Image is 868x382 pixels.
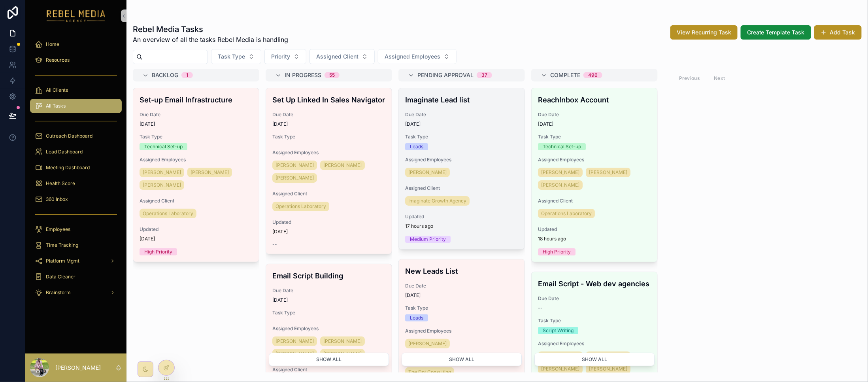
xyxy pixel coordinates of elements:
a: All Tasks [30,99,122,113]
span: Task Type [538,318,651,324]
span: All Clients [46,87,68,93]
span: Task Type [218,53,245,61]
span: Create Template Task [747,28,805,36]
a: Time Tracking [30,238,122,252]
a: ReachInbox AccountDue Date[DATE]Task TypeTechnical Set-upAssigned Employees[PERSON_NAME][PERSON_N... [531,88,658,262]
span: Pending Approval [417,71,474,79]
span: Due Date [405,112,518,118]
button: Show all [402,353,522,366]
p: [DATE] [140,236,155,242]
span: [PERSON_NAME] [275,162,314,168]
a: Operations Laboratory [140,209,196,218]
span: Due Date [538,295,651,302]
div: 1 [186,72,188,78]
a: Add Task [814,25,862,40]
p: 17 hours ago [405,223,433,229]
a: Outreach Dashboard [30,129,122,143]
span: Platform Mgmt [46,258,79,264]
span: [PERSON_NAME] [541,182,579,188]
span: [PERSON_NAME] [143,182,181,188]
span: Task Type [405,305,518,311]
span: Brainstorm [46,289,71,296]
a: Brainstorm [30,286,122,300]
span: Due Date [405,283,518,289]
a: Meeting Dashboard [30,161,122,175]
p: [PERSON_NAME] [55,364,101,372]
a: Data Cleaner [30,270,122,284]
span: Due Date [140,112,253,118]
a: [PERSON_NAME] [538,168,583,177]
button: Create Template Task [741,25,811,40]
span: [PERSON_NAME] [275,175,314,181]
button: Select Button [309,49,375,64]
div: 37 [481,72,487,78]
span: Assigned Employees [140,157,253,163]
a: [PERSON_NAME] [320,349,365,359]
span: Priority [271,53,290,61]
span: Assigned Employees [385,53,440,61]
div: Script Writing [543,327,574,334]
a: [PERSON_NAME] [272,349,317,359]
p: 18 hours ago [538,236,566,242]
div: scrollable content [25,32,126,310]
span: View Recurring Task [677,28,731,36]
a: [PERSON_NAME] [586,168,630,177]
div: Leads [410,314,423,321]
span: Task Type [538,134,651,140]
span: Updated [405,214,518,220]
span: [PERSON_NAME] [408,340,447,347]
div: Medium Priority [410,236,446,243]
a: 360 Inbox [30,192,122,206]
span: [PERSON_NAME] [589,169,627,176]
div: 55 [329,72,335,78]
a: Set-up Email InfrastructureDue Date[DATE]Task TypeTechnical Set-upAssigned Employees[PERSON_NAME]... [133,88,259,262]
span: [PERSON_NAME] [323,338,362,344]
span: Task Type [272,134,385,140]
span: Assigned Client [538,198,651,204]
span: Due Date [538,112,651,118]
span: In Progress [285,71,321,79]
a: [PERSON_NAME] [272,161,317,170]
h1: Rebel Media Tasks [133,24,288,35]
span: [DATE] [538,121,651,127]
span: Task Type [405,134,518,140]
p: [DATE] [272,229,288,235]
h4: ReachInbox Account [538,95,651,105]
a: [PERSON_NAME] [538,352,583,361]
span: -- [272,241,277,248]
span: Due Date [272,287,385,294]
span: Task Type [140,134,253,140]
span: [PERSON_NAME] [191,169,229,176]
h4: Set Up Linked In Sales Navigator [272,95,385,105]
span: [DATE] [272,121,385,127]
span: Assigned Client [140,198,253,204]
a: [PERSON_NAME] [140,168,184,177]
span: Assigned Employees [538,157,651,163]
span: Due Date [272,112,385,118]
span: Resources [46,57,70,63]
a: [PERSON_NAME] [272,173,317,183]
span: An overview of all the tasks Rebel Media is handling [133,35,288,44]
img: App logo [47,9,106,22]
h4: New Leads List [405,266,518,276]
span: Data Cleaner [46,274,75,280]
span: Lead Dashboard [46,149,83,155]
span: [PERSON_NAME] [408,169,447,176]
span: [DATE] [405,121,518,127]
a: Imaginate Lead listDue Date[DATE]Task TypeLeadsAssigned Employees[PERSON_NAME]Assigned ClientImag... [398,88,525,250]
span: Imaginate Growth Agency [408,198,466,204]
button: Select Button [211,49,261,64]
a: [PERSON_NAME] [405,168,450,177]
div: 496 [588,72,598,78]
span: Assigned Employees [538,340,651,347]
span: Employees [46,226,70,233]
span: Updated [538,226,651,233]
span: [DATE] [272,297,385,303]
span: Outreach Dashboard [46,133,92,139]
a: [PERSON_NAME] [187,168,232,177]
button: View Recurring Task [670,25,738,40]
a: Health Score [30,176,122,191]
span: Meeting Dashboard [46,165,90,171]
button: Select Button [264,49,306,64]
span: Assigned Employees [405,157,518,163]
